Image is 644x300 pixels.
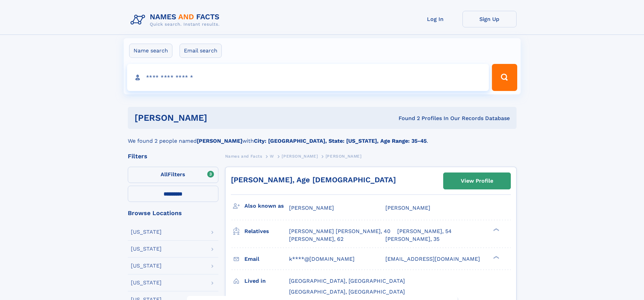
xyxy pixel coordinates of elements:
[244,253,289,265] h3: Email
[135,114,303,122] h1: [PERSON_NAME]
[289,278,405,284] span: [GEOGRAPHIC_DATA], [GEOGRAPHIC_DATA]
[244,200,289,212] h3: Also known as
[444,173,510,189] a: View Profile
[461,173,493,189] div: View Profile
[161,171,168,178] span: All
[225,152,262,160] a: Names and Facts
[282,154,318,159] span: [PERSON_NAME]
[128,129,517,145] div: We found 2 people named with .
[180,44,222,58] label: Email search
[131,229,162,235] div: [US_STATE]
[385,205,430,211] span: [PERSON_NAME]
[254,138,427,144] b: City: [GEOGRAPHIC_DATA], State: [US_STATE], Age Range: 35-45
[408,11,462,27] a: Log In
[197,138,242,144] b: [PERSON_NAME]
[129,44,172,58] label: Name search
[244,226,289,237] h3: Relatives
[128,153,218,159] div: Filters
[397,228,452,235] a: [PERSON_NAME], 54
[289,228,390,235] a: [PERSON_NAME] [PERSON_NAME], 40
[289,205,334,211] span: [PERSON_NAME]
[492,64,517,91] button: Search Button
[462,11,517,27] a: Sign Up
[270,152,274,160] a: W
[131,246,162,252] div: [US_STATE]
[289,235,343,243] a: [PERSON_NAME], 62
[492,255,500,259] div: ❯
[303,115,510,122] div: Found 2 Profiles In Our Records Database
[128,11,225,29] img: Logo Names and Facts
[131,263,162,269] div: [US_STATE]
[231,176,396,184] a: [PERSON_NAME], Age [DEMOGRAPHIC_DATA]
[128,167,218,183] label: Filters
[492,228,500,232] div: ❯
[326,154,362,159] span: [PERSON_NAME]
[131,280,162,285] div: [US_STATE]
[289,289,405,295] span: [GEOGRAPHIC_DATA], [GEOGRAPHIC_DATA]
[385,256,480,262] span: [EMAIL_ADDRESS][DOMAIN_NAME]
[282,152,318,160] a: [PERSON_NAME]
[127,64,489,91] input: search input
[385,235,439,243] a: [PERSON_NAME], 35
[244,275,289,287] h3: Lived in
[270,154,274,159] span: W
[128,210,218,216] div: Browse Locations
